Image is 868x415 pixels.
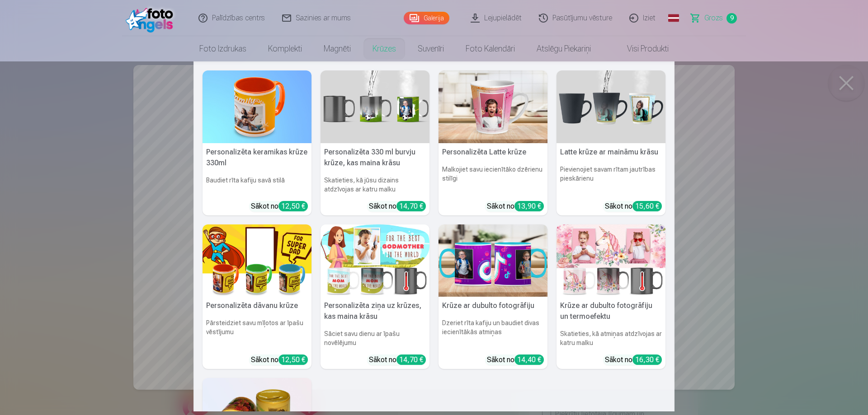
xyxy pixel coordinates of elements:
a: Suvenīri [407,36,455,61]
img: Personalizēta ziņa uz krūzes, kas maina krāsu [321,224,429,297]
div: 15,60 € [632,201,662,211]
div: 12,50 € [278,201,308,211]
h6: Baudiet rīta kafiju savā stilā [203,172,311,197]
a: Personalizēta 330 ml burvju krūze, kas maina krāsuPersonalizēta 330 ml burvju krūze, kas maina kr... [321,70,429,215]
h6: Malkojiet savu iecienītāko dzērienu stilīgi [439,161,547,197]
h5: Personalizēta 330 ml burvju krūze, kas maina krāsu [321,143,429,172]
img: Personalizēta keramikas krūze 330ml [203,70,311,143]
div: Sākot no [251,354,308,365]
a: Magnēti [313,36,362,61]
h6: Dzeriet rīta kafiju un baudiet divas iecienītākās atmiņas [439,315,547,351]
a: Personalizēta keramikas krūze 330mlPersonalizēta keramikas krūze 330mlBaudiet rīta kafiju savā st... [203,70,311,215]
div: Sākot no [487,201,544,212]
h6: Pievienojiet savam rītam jautrības pieskārienu [557,161,665,197]
h6: Sāciet savu dienu ar īpašu novēlējumu [321,326,429,351]
div: 14,70 € [396,201,426,211]
h6: Pārsteidziet savu mīļotos ar īpašu vēstījumu [203,315,311,351]
div: 12,50 € [278,354,308,365]
div: 14,70 € [396,354,426,365]
a: Krūzes [362,36,407,61]
a: Personalizēta Latte krūzePersonalizēta Latte krūzeMalkojiet savu iecienītāko dzērienu stilīgiSāko... [439,70,547,215]
h5: Personalizēta dāvanu krūze [203,297,311,315]
h5: Personalizēta Latte krūze [439,143,547,161]
a: Visi produkti [602,36,679,61]
a: Foto kalendāri [455,36,526,61]
span: 9 [726,13,737,23]
a: Latte krūze ar maināmu krāsuLatte krūze ar maināmu krāsuPievienojiet savam rītam jautrības pieskā... [557,70,665,215]
img: Latte krūze ar maināmu krāsu [557,70,665,143]
img: Personalizēta dāvanu krūze [203,224,311,297]
a: Atslēgu piekariņi [526,36,602,61]
div: 16,30 € [632,354,662,365]
div: Sākot no [369,201,426,212]
h5: Latte krūze ar maināmu krāsu [557,143,665,161]
div: Sākot no [251,201,308,212]
img: Krūze ar dubulto fotogrāfiju [439,224,547,297]
h6: Skatieties, kā jūsu dizains atdzīvojas ar katru malku [321,172,429,197]
a: Foto izdrukas [189,36,257,61]
img: Krūze ar dubulto fotogrāfiju un termoefektu [557,224,665,297]
div: 14,40 € [514,354,544,365]
div: Sākot no [605,201,662,212]
span: Grozs [704,13,723,23]
a: Krūze ar dubulto fotogrāfijuKrūze ar dubulto fotogrāfijuDzeriet rīta kafiju un baudiet divas ieci... [439,224,547,369]
img: Personalizēta 330 ml burvju krūze, kas maina krāsu [321,70,429,143]
h5: Krūze ar dubulto fotogrāfiju un termoefektu [557,297,665,326]
h5: Krūze ar dubulto fotogrāfiju [439,297,547,315]
a: Krūze ar dubulto fotogrāfiju un termoefektuKrūze ar dubulto fotogrāfiju un termoefektuSkatieties,... [557,224,665,369]
h5: Personalizēta keramikas krūze 330ml [203,143,311,172]
h5: Personalizēta ziņa uz krūzes, kas maina krāsu [321,297,429,326]
a: Personalizēta dāvanu krūzePersonalizēta dāvanu krūzePārsteidziet savu mīļotos ar īpašu vēstījumuS... [203,224,311,369]
div: 13,90 € [514,201,544,211]
div: Sākot no [605,354,662,365]
div: Sākot no [369,354,426,365]
h6: Skatieties, kā atmiņas atdzīvojas ar katru malku [557,326,665,351]
a: Galerija [404,12,449,24]
a: Komplekti [257,36,313,61]
a: Personalizēta ziņa uz krūzes, kas maina krāsuPersonalizēta ziņa uz krūzes, kas maina krāsuSāciet ... [321,224,429,369]
img: /fa1 [126,4,178,33]
div: Sākot no [487,354,544,365]
img: Personalizēta Latte krūze [439,70,547,143]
